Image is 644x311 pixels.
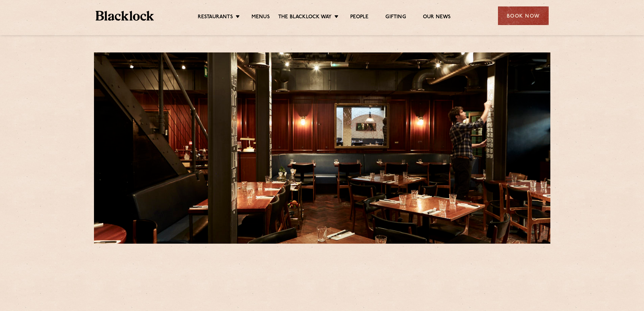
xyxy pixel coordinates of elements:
[278,14,332,21] a: The Blacklock Way
[96,11,154,21] img: BL_Textured_Logo-footer-cropped.svg
[423,14,451,21] a: Our News
[498,6,549,25] div: Book Now
[385,14,406,21] a: Gifting
[252,14,270,21] a: Menus
[198,14,233,21] a: Restaurants
[350,14,368,21] a: People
